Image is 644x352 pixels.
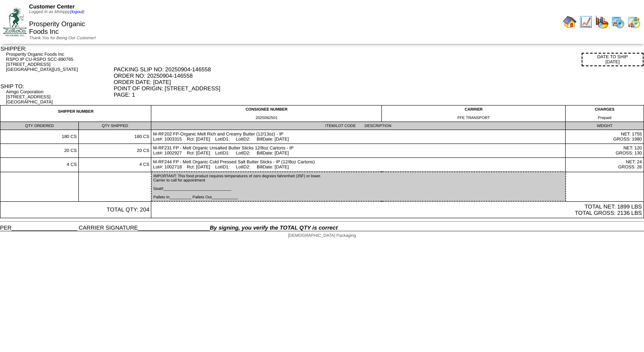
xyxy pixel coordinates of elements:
td: TOTAL QTY: 204 [0,201,151,218]
td: WEIGHT [566,122,644,130]
div: Prepaid [567,116,642,120]
td: SHIPPER NUMBER [0,106,151,122]
div: 2025082501 [153,116,380,120]
span: [DEMOGRAPHIC_DATA] Packaging [288,233,356,238]
div: DATE TO SHIP [DATE] [582,53,644,66]
div: Aimgo Corporation [STREET_ADDRESS] [GEOGRAPHIC_DATA] [6,89,113,105]
td: 180 CS [0,130,79,144]
div: SHIPPER: [0,46,113,52]
img: graph.gif [595,15,609,29]
td: 4 CS [79,158,151,172]
img: line_graph.gif [579,15,593,29]
td: 4 CS [0,158,79,172]
td: ITEM/LOT CODE DESCRIPTION [151,122,566,130]
td: 180 CS [79,130,151,144]
div: Prosperity Organic Foods Inc RSPO IP CU-RSPO SCC-890765 [STREET_ADDRESS] [GEOGRAPHIC_DATA][US_STATE] [6,52,113,72]
img: home.gif [563,15,577,29]
td: 20 CS [0,144,79,158]
td: M-RF231 FP - Melt Organic Unsalted Butter Sticks 12/8oz Cartons - IP Lot#: 1002927 Rct: [DATE] Lo... [151,144,566,158]
td: QTY SHIPPED [79,122,151,130]
td: NET: 120 GROSS: 130 [566,144,644,158]
td: CARRIER [382,106,566,122]
td: M-RF244 FP - Melt Organic Cold Pressed Salt Butter Sticks - IP (12/8oz Cartons) Lot#: 1002718 Rct... [151,158,566,172]
td: NET: 1755 GROSS: 1980 [566,130,644,144]
a: (logout) [70,10,84,14]
td: M-RF202 FP-Organic Melt Rich and Creamy Butter (12/13oz) - IP Lot#: 1003315 Rct: [DATE] LotID1: L... [151,130,566,144]
div: SHIP TO: [0,83,113,89]
td: NET: 24 GROSS: 26 [566,158,644,172]
span: Prosperity Organic Foods Inc [29,21,85,35]
td: IMPORTANT: This food product requires temperatures of zero degrees fahrenheit (35F) or lower. Car... [151,172,566,201]
td: CONSIGNEE NUMBER [151,106,382,122]
div: PACKING SLIP NO: 20250904-146558 ORDER NO: 20250904-146558 ORDER DATE: [DATE] POINT OF ORIGIN: [S... [114,66,644,98]
img: ZoRoCo_Logo(Green%26Foil)%20jpg.webp [3,8,27,36]
img: calendarinout.gif [627,15,641,29]
span: By signing, you verify the TOTAL QTY is correct [210,225,338,231]
span: Thank You for Being Our Customer! [29,36,96,41]
td: CHARGES [566,106,644,122]
span: Logged in as Mshippy [29,10,84,14]
span: Customer Center [29,3,75,10]
div: FFE TRANSPORT [384,116,563,120]
td: 20 CS [79,144,151,158]
td: QTY ORDERED [0,122,79,130]
img: calendarprod.gif [611,15,625,29]
td: TOTAL NET: 1899 LBS TOTAL GROSS: 2136 LBS [151,201,644,218]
